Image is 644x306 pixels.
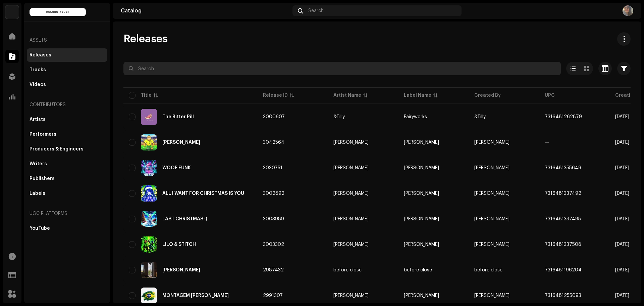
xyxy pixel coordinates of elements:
re-m-nav-item: YouTube [27,222,107,235]
div: YouTube [30,226,50,231]
span: 7316481262879 [545,115,582,119]
re-m-nav-item: Artists [27,113,107,126]
div: Performers [30,132,56,137]
span: Releases [123,32,168,46]
div: Label Name [404,92,431,99]
span: Aug 25, 2025 [615,268,629,272]
img: 5dbbecf7-ec73-4953-8623-f9f350f67b3d [141,185,157,202]
span: Sep 10, 2025 [615,242,629,247]
span: 3003989 [263,217,284,221]
div: ALL I WANT FOR CHRISTMAS IS YOU [162,191,244,196]
div: hilda [162,268,200,272]
re-m-nav-item: Releases [27,48,107,62]
div: [PERSON_NAME] [333,191,369,196]
span: 7316481355649 [545,166,581,170]
span: Fran Garro [333,166,393,170]
div: Labels [30,191,45,196]
span: Fran Garro [474,140,509,145]
span: Oct 2, 2025 [615,140,629,145]
span: Sep 10, 2025 [615,191,629,196]
re-m-nav-item: Producers & Engineers [27,142,107,156]
img: 89eb032a-d8e4-4c4b-8a04-4aefe263e23b [141,236,157,253]
re-m-nav-item: Labels [27,187,107,200]
re-m-nav-item: Tracks [27,63,107,77]
div: RONALDO NAZARIO FUNK [162,140,200,145]
div: before close [333,268,362,272]
div: MONTAGEM JOGA BONITO [162,293,229,298]
span: 7316481337508 [545,242,581,247]
span: Fran Garro [333,191,393,196]
img: 34f81ff7-2202-4073-8c5d-62963ce809f3 [5,5,19,19]
div: Producers & Engineers [30,146,84,152]
span: Fran Garro [474,166,509,170]
div: [PERSON_NAME] [333,242,369,247]
span: Fran Garro [404,140,439,145]
span: Fran Garro [404,293,439,298]
span: Fran Garro [404,217,439,221]
re-a-nav-header: Assets [27,32,107,48]
span: 3002892 [263,191,284,196]
div: Releases [30,52,51,58]
span: 2991307 [263,293,283,298]
div: Writers [30,161,47,167]
div: [PERSON_NAME] [333,166,369,170]
div: Publishers [30,176,55,181]
re-m-nav-item: Performers [27,128,107,141]
span: 3003302 [263,242,284,247]
span: Fran Garro [474,217,509,221]
span: Fran Garro [474,242,509,247]
span: Fran Garro [333,217,393,221]
div: LAST CHRISTMAS :( [162,217,207,221]
div: Artist Name [333,92,361,99]
span: Sep 11, 2025 [615,217,629,221]
span: Fran Garro [333,242,393,247]
img: e3df6c18-b0dc-4040-9a49-d92bc3febebf [141,262,157,278]
div: [PERSON_NAME] [333,140,369,145]
div: Artists [30,117,46,122]
img: 5ac18e40-a17b-4116-9884-5cb65fb34240 [141,160,157,176]
div: Videos [30,82,46,87]
div: WOOF FUNK [162,166,191,170]
span: Sep 30, 2025 [615,166,629,170]
img: 1727fa4e-f65a-46c5-b8dc-356abb3ca746 [141,288,157,304]
div: LILO & STITCH [162,242,196,247]
img: 880e9518-25af-4ac8-8b97-2f1c6d9be8a9 [141,134,157,150]
span: 7316481337492 [545,191,581,196]
span: 3042564 [263,140,284,145]
re-m-nav-item: Writers [27,157,107,171]
span: Aug 28, 2025 [615,293,629,298]
span: 7316481255093 [545,293,581,298]
span: Fran Garro [404,242,439,247]
div: The Bitter Pill [162,115,194,119]
re-a-nav-header: Contributors [27,97,107,113]
span: Fran Garro [404,191,439,196]
span: Fran Garro [333,140,393,145]
input: Search [123,62,561,75]
div: &Tilly [333,115,345,119]
span: before close [474,268,502,272]
span: &Tilly [333,115,393,119]
span: Fairyworks [404,115,427,119]
span: Sep 8, 2025 [615,115,629,119]
span: 3030751 [263,166,282,170]
div: [PERSON_NAME] [333,217,369,221]
div: Tracks [30,67,46,73]
re-m-nav-item: Videos [27,78,107,91]
div: Release ID [263,92,288,99]
span: 2987432 [263,268,284,272]
div: Catalog [121,8,290,13]
div: [PERSON_NAME] [333,293,369,298]
span: before close [333,268,393,272]
span: before close [404,268,432,272]
span: — [545,140,549,145]
span: 3000607 [263,115,285,119]
img: 956a3341-334d-4b4b-9fc1-3286c3f72ed8 [623,5,633,16]
span: Fran Garro [333,293,393,298]
span: Fran Garro [474,293,509,298]
div: Title [141,92,152,99]
img: 9fa86722-f8b8-48db-9144-712ba572fea7 [141,109,157,125]
re-a-nav-header: UGC Platforms [27,206,107,222]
